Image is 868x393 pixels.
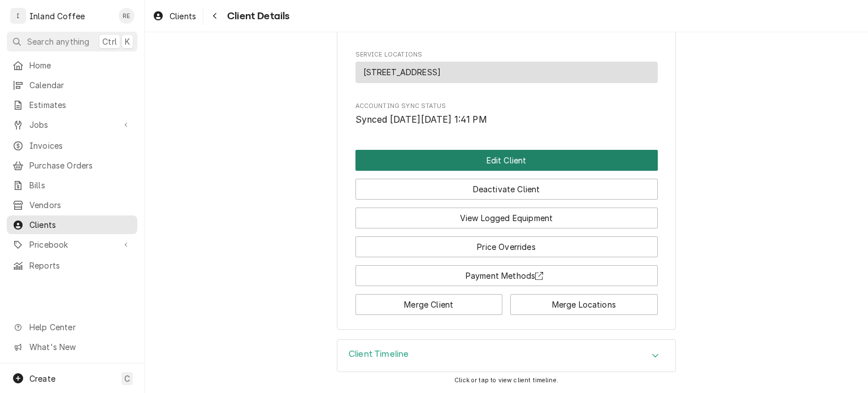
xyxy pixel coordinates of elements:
span: K [125,36,130,47]
span: Click or tap to view client timeline. [454,377,558,384]
span: Calendar [29,79,132,91]
span: Reports [29,260,132,271]
div: Accounting Sync Status [355,102,658,126]
a: Purchase Orders [7,156,137,175]
div: I [10,8,26,24]
span: Invoices [29,140,132,152]
span: What's New [29,341,131,353]
span: Clients [29,219,132,231]
span: Estimates [29,99,132,111]
span: Service Locations [355,50,658,59]
span: Home [29,59,132,71]
span: Clients [170,10,196,22]
button: Merge Client [355,294,503,315]
span: Pricebook [29,239,115,251]
button: Edit Client [355,150,658,171]
div: Service Locations [355,50,658,88]
span: Jobs [29,119,115,131]
a: Estimates [7,96,137,114]
button: Payment Methods [355,265,658,286]
span: Vendors [29,199,132,211]
span: Accounting Sync Status [355,113,658,127]
span: Accounting Sync Status [355,102,658,111]
div: Service Location [355,62,658,84]
a: Calendar [7,76,137,94]
a: Go to Help Center [7,318,137,336]
a: Go to Jobs [7,115,137,134]
div: Button Group [355,150,658,315]
span: Help Center [29,321,131,333]
button: Accordion Details Expand Trigger [337,340,675,372]
span: Create [29,374,55,383]
div: Button Group Row [355,257,658,286]
div: Button Group Row [355,150,658,171]
span: Bills [29,179,132,191]
span: Ctrl [102,36,117,47]
div: Client Timeline [337,339,676,372]
button: Price Overrides [355,236,658,257]
a: Bills [7,176,137,195]
button: View Logged Equipment [355,208,658,228]
div: Button Group Row [355,286,658,315]
a: Clients [148,7,201,25]
button: Search anythingCtrlK [7,32,137,51]
div: Button Group Row [355,228,658,257]
div: Ruth Easley's Avatar [119,8,134,24]
a: Home [7,56,137,75]
div: RE [119,8,134,24]
span: C [124,373,130,385]
a: Clients [7,215,137,234]
a: Invoices [7,136,137,155]
div: Service Locations List [355,62,658,88]
a: Go to Pricebook [7,235,137,254]
button: Navigate back [206,7,224,25]
a: Go to What's New [7,338,137,356]
div: Accordion Header [337,340,675,372]
a: Reports [7,256,137,275]
a: Vendors [7,196,137,214]
button: Deactivate Client [355,179,658,200]
div: Inland Coffee [29,10,85,22]
div: Button Group Row [355,200,658,228]
span: Client Details [224,8,289,24]
span: [STREET_ADDRESS] [363,66,441,78]
span: Purchase Orders [29,159,132,171]
h3: Client Timeline [349,349,409,360]
span: Search anything [27,36,89,47]
button: Merge Locations [510,294,658,315]
div: Button Group Row [355,171,658,200]
span: Synced [DATE][DATE] 1:41 PM [355,114,487,125]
